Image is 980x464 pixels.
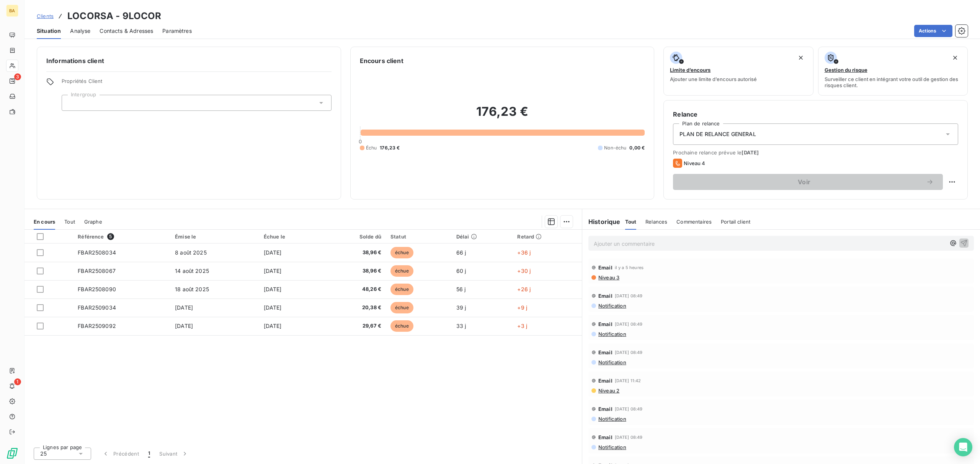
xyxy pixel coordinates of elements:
[175,234,255,240] div: Émise le
[673,149,958,156] span: Prochaine relance prévue le
[327,286,381,293] span: 48,26 €
[68,99,74,106] input: Ajouter une valeur
[175,323,193,329] span: [DATE]
[598,359,626,365] span: Notification
[582,217,621,226] h6: Historique
[327,249,381,256] span: 38,96 €
[598,321,612,327] span: Email
[380,144,400,151] span: 176,23 €
[721,219,750,225] span: Portail client
[517,323,527,329] span: +3 j
[517,286,531,292] span: +26 j
[390,284,413,295] span: échue
[366,144,377,151] span: Échu
[148,450,150,458] span: 1
[598,349,612,355] span: Email
[670,76,757,82] span: Ajouter une limite d’encours autorisé
[598,406,612,412] span: Email
[682,179,926,185] span: Voir
[615,294,643,298] span: [DATE] 08:49
[327,267,381,275] span: 38,96 €
[155,446,193,462] button: Suivant
[78,323,116,329] span: FBAR2509092
[517,268,531,274] span: +30 j
[390,247,413,258] span: échue
[742,149,759,156] span: [DATE]
[456,234,508,240] div: Délai
[264,304,282,311] span: [DATE]
[604,144,626,151] span: Non-échu
[598,264,612,271] span: Email
[673,174,943,190] button: Voir
[264,249,282,256] span: [DATE]
[390,320,413,332] span: échue
[598,331,626,337] span: Notification
[84,219,102,225] span: Graphe
[14,378,21,385] span: 1
[615,378,641,383] span: [DATE] 11:42
[34,219,55,225] span: En cours
[62,78,332,89] span: Propriétés Client
[914,25,952,37] button: Actions
[78,286,116,292] span: FBAR2508090
[456,268,466,274] span: 60 j
[100,27,153,35] span: Contacts & Adresses
[598,444,626,450] span: Notification
[673,110,958,119] h6: Relance
[175,268,209,274] span: 14 août 2025
[456,323,466,329] span: 33 j
[40,450,47,458] span: 25
[264,268,282,274] span: [DATE]
[676,219,712,225] span: Commentaires
[456,249,466,256] span: 66 j
[825,76,961,88] span: Surveiller ce client en intégrant votre outil de gestion des risques client.
[645,219,667,225] span: Relances
[97,446,144,462] button: Précédent
[6,447,18,459] img: Logo LeanPay
[78,304,116,311] span: FBAR2509034
[615,265,644,270] span: il y a 5 heures
[456,304,466,311] span: 39 j
[615,322,643,326] span: [DATE] 08:49
[679,130,756,138] span: PLAN DE RELANCE GENERAL
[67,9,161,23] h3: LOCORSA - 9LOCOR
[64,219,75,225] span: Tout
[598,378,612,384] span: Email
[46,56,332,65] h6: Informations client
[78,249,116,256] span: FBAR2508034
[37,13,54,19] span: Clients
[37,12,54,20] a: Clients
[390,234,447,240] div: Statut
[598,388,619,394] span: Niveau 2
[598,303,626,309] span: Notification
[107,233,114,240] span: 5
[390,265,413,277] span: échue
[264,234,318,240] div: Échue le
[517,234,577,240] div: Retard
[264,323,282,329] span: [DATE]
[327,304,381,311] span: 20,38 €
[175,286,209,292] span: 18 août 2025
[670,67,710,73] span: Limite d’encours
[14,73,21,80] span: 3
[327,322,381,330] span: 29,67 €
[78,268,116,274] span: FBAR2508067
[175,304,193,311] span: [DATE]
[684,160,705,166] span: Niveau 4
[598,293,612,299] span: Email
[144,446,155,462] button: 1
[615,407,643,411] span: [DATE] 08:49
[517,249,531,256] span: +36 j
[162,27,192,35] span: Paramètres
[615,350,643,355] span: [DATE] 08:49
[6,5,18,17] div: BA
[390,302,413,313] span: échue
[517,304,527,311] span: +9 j
[818,47,968,96] button: Gestion du risqueSurveiller ce client en intégrant votre outil de gestion des risques client.
[360,104,645,127] h2: 176,23 €
[78,233,166,240] div: Référence
[625,219,637,225] span: Tout
[825,67,867,73] span: Gestion du risque
[175,249,207,256] span: 8 août 2025
[954,438,972,456] div: Open Intercom Messenger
